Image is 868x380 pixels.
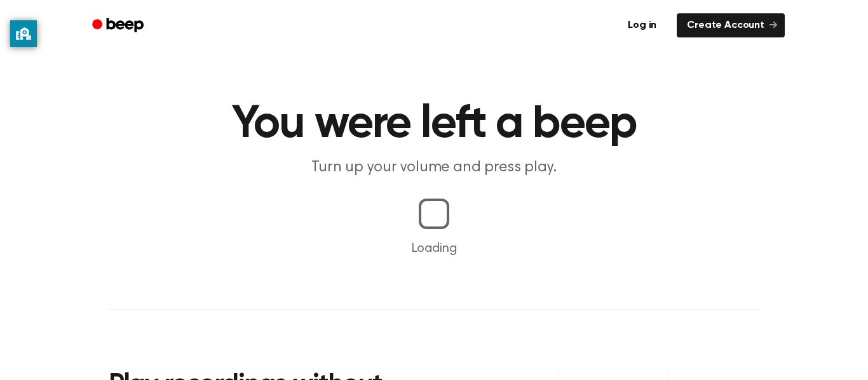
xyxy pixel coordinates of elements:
[109,102,759,147] h1: You were left a beep
[615,11,669,40] a: Log in
[190,157,678,178] p: Turn up your volume and press play.
[83,13,155,38] a: Beep
[15,239,853,258] p: Loading
[677,13,785,37] a: Create Account
[10,20,37,47] button: privacy banner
